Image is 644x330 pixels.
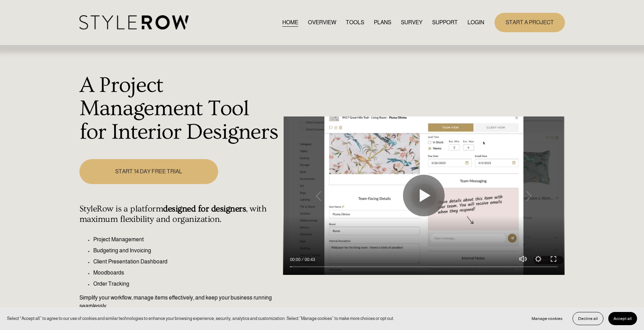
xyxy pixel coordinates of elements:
[290,256,302,263] div: Current time
[79,74,280,144] h1: A Project Management Tool for Interior Designers
[79,294,280,310] p: Simplify your workflow, manage items effectively, and keep your business running seamlessly.
[467,18,484,27] a: LOGIN
[374,18,391,27] a: PLANS
[93,258,280,266] p: Client Presentation Dashboard
[93,269,280,277] p: Moodboards
[79,204,280,225] h4: StyleRow is a platform , with maximum flexibility and organization.
[608,312,637,325] button: Accept all
[578,316,598,321] span: Decline all
[7,315,394,322] p: Select “Accept all” to agree to our use of cookies and similar technologies to enhance your brows...
[93,280,280,288] p: Order Tracking
[613,316,632,321] span: Accept all
[79,159,218,184] a: START 14 DAY FREE TRIAL
[308,18,336,27] a: OVERVIEW
[495,13,565,32] a: START A PROJECT
[93,246,280,255] p: Budgeting and Invoicing
[79,15,189,29] img: StyleRow
[432,18,458,27] span: SUPPORT
[526,312,568,325] button: Manage cookies
[163,204,246,214] strong: designed for designers
[401,18,422,27] a: SURVEY
[403,175,445,216] button: Play
[532,316,563,321] span: Manage cookies
[290,264,558,269] input: Seek
[282,18,298,27] a: HOME
[346,18,364,27] a: TOOLS
[573,312,603,325] button: Decline all
[432,18,458,27] a: folder dropdown
[302,256,317,263] div: Duration
[93,235,280,244] p: Project Management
